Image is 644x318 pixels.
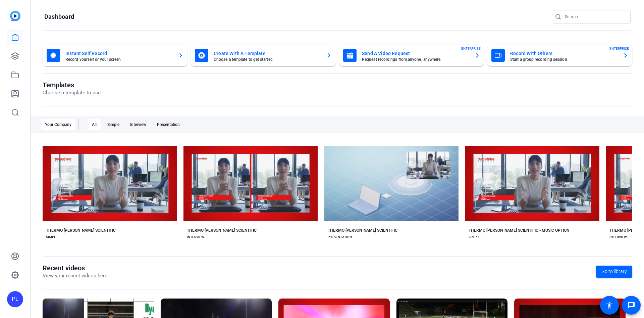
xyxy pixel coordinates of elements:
[510,57,618,61] mat-card-subtitle: Start a group recording session
[356,169,437,173] span: Start with Thermo [PERSON_NAME] Scientific
[187,228,257,233] div: THERMO [PERSON_NAME] SCIENTIFIC
[565,13,625,21] input: Search
[469,228,569,233] div: THERMO [PERSON_NAME] SCIENTIFIC - MUSIC OPTION
[74,169,155,173] span: Start with Thermo [PERSON_NAME] Scientific
[126,119,150,130] div: Interview
[328,228,397,233] div: THERMO [PERSON_NAME] SCIENTIFIC
[10,11,20,21] img: blue-gradient.svg
[44,13,74,21] h1: Dashboard
[348,186,356,194] mat-icon: play_arrow
[43,272,107,280] p: View your recent videos here
[103,119,123,130] div: Simple
[46,228,116,233] div: THERMO [PERSON_NAME] SCIENTIFIC
[609,46,629,51] span: ENTERPRISE
[485,186,589,194] span: Preview Thermo [PERSON_NAME] Scientific - Music Option
[43,264,107,272] h1: Recent videos
[609,234,627,240] div: INTERVIEW
[43,89,101,97] p: Choose a template to use
[75,188,154,192] span: Preview Thermo [PERSON_NAME] Scientific
[487,45,632,66] button: Record With OthersStart a group recording sessionENTERPRISE
[601,268,627,275] span: Go to library
[328,234,352,240] div: PRESENTATION
[187,234,204,240] div: INTERVIEW
[510,49,618,57] mat-card-title: Record With Others
[214,49,321,57] mat-card-title: Create With A Template
[215,169,296,173] span: Start with Thermo [PERSON_NAME] Scientific
[153,119,184,130] div: Presentation
[627,301,635,309] mat-icon: message
[605,301,613,309] mat-icon: accessibility
[64,167,72,175] mat-icon: check_circle
[362,49,469,57] mat-card-title: Send A Video Request
[346,167,354,175] mat-icon: check_circle
[7,291,23,307] div: PL
[216,188,294,192] span: Preview Thermo [PERSON_NAME] Scientific
[362,57,469,61] mat-card-subtitle: Request recordings from anyone, anywhere
[66,186,74,194] mat-icon: play_arrow
[616,167,624,175] mat-icon: check_circle
[207,186,215,194] mat-icon: play_arrow
[43,45,187,66] button: Instant Self RecordRecord yourself or your screen
[476,186,484,194] mat-icon: play_arrow
[214,57,321,61] mat-card-subtitle: Choose a template to get started
[469,234,480,240] div: SIMPLE
[476,167,483,175] mat-icon: check_circle
[616,186,625,194] mat-icon: play_arrow
[191,45,336,66] button: Create With A TemplateChoose a template to get started
[461,46,481,51] span: ENTERPRISE
[43,81,101,89] h1: Templates
[339,45,484,66] button: Send A Video RequestRequest recordings from anyone, anywhereENTERPRISE
[88,119,101,130] div: All
[65,57,173,61] mat-card-subtitle: Record yourself or your screen
[596,266,632,278] a: Go to library
[205,167,213,175] mat-icon: check_circle
[41,119,75,130] div: Your Company
[485,167,589,175] span: Start with Thermo [PERSON_NAME] Scientific - Music Option
[357,188,435,192] span: Preview Thermo [PERSON_NAME] Scientific
[65,49,173,57] mat-card-title: Instant Self Record
[46,234,58,240] div: SIMPLE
